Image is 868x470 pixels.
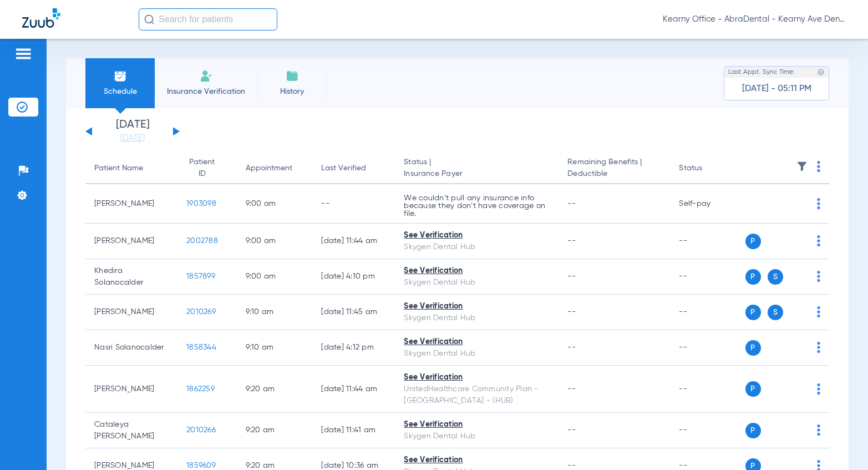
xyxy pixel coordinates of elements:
td: -- [670,259,745,295]
span: 1858344 [186,343,216,351]
span: Insurance Payer [404,168,550,180]
div: See Verification [404,419,550,431]
div: Last Verified [321,163,386,174]
td: 9:20 AM [237,413,313,448]
span: P [745,381,761,397]
td: -- [312,184,395,224]
span: [DATE] - 05:11 PM [742,83,811,94]
td: 9:10 AM [237,330,313,366]
td: [DATE] 4:12 PM [312,330,395,366]
span: -- [567,343,576,351]
td: [DATE] 11:41 AM [312,413,395,448]
span: -- [567,426,576,434]
span: -- [567,237,576,245]
span: -- [567,462,576,469]
td: Cataleya [PERSON_NAME] [85,413,177,448]
td: 9:00 AM [237,224,313,259]
td: 9:20 AM [237,366,313,413]
span: Last Appt. Sync Time: [728,67,795,78]
td: [PERSON_NAME] [85,184,177,224]
span: -- [567,308,576,316]
td: -- [670,224,745,259]
div: Patient ID [186,156,227,180]
div: See Verification [404,265,550,277]
span: 2010266 [186,426,216,434]
th: Status [670,153,745,184]
p: We couldn’t pull any insurance info because they don’t have coverage on file. [404,194,550,218]
td: -- [670,413,745,448]
img: Manual Insurance Verification [200,69,213,83]
span: P [745,305,761,320]
a: [DATE] [99,133,166,144]
div: Last Verified [321,163,366,174]
td: Nasri Solanocalder [85,330,177,366]
img: Schedule [114,69,127,83]
td: [DATE] 11:44 AM [312,366,395,413]
td: Khedira Solanocalder [85,259,177,295]
img: group-dot-blue.svg [817,342,820,353]
div: Skygen Dental Hub [404,431,550,442]
div: UnitedHealthcare Community Plan - [GEOGRAPHIC_DATA] - (HUB) [404,383,550,407]
div: See Verification [404,372,550,383]
td: -- [670,330,745,366]
span: Kearny Office - AbraDental - Kearny Ave Dental Spec, LLC - Kearny Ortho [663,14,846,25]
th: Remaining Benefits | [559,153,670,184]
span: Insurance Verification [163,86,249,97]
span: -- [567,272,576,280]
span: History [266,86,318,97]
span: 1857899 [186,272,215,280]
td: 9:10 AM [237,295,313,330]
td: -- [670,366,745,413]
th: Status | [395,153,559,184]
img: filter.svg [796,161,808,172]
img: Zuub Logo [22,8,60,28]
div: Appointment [246,163,292,174]
span: P [745,234,761,249]
td: [PERSON_NAME] [85,366,177,413]
div: Appointment [246,163,304,174]
div: Patient Name [94,163,143,174]
span: 1903098 [186,200,216,208]
span: Schedule [94,86,146,97]
div: See Verification [404,454,550,466]
span: 1862259 [186,385,215,393]
span: P [745,423,761,438]
span: -- [567,200,576,208]
img: group-dot-blue.svg [817,383,820,395]
img: group-dot-blue.svg [817,306,820,317]
span: P [745,340,761,356]
img: group-dot-blue.svg [817,161,820,172]
input: Search for patients [139,8,277,31]
td: [DATE] 4:10 PM [312,259,395,295]
td: Self-pay [670,184,745,224]
div: See Verification [404,336,550,348]
td: [DATE] 11:44 AM [312,224,395,259]
td: [PERSON_NAME] [85,295,177,330]
li: [DATE] [99,119,166,144]
td: 9:00 AM [237,184,313,224]
div: Skygen Dental Hub [404,312,550,324]
img: hamburger-icon [14,47,32,60]
span: 2002788 [186,237,218,245]
div: See Verification [404,230,550,241]
span: S [768,305,783,320]
div: Patient ID [186,156,217,180]
span: -- [567,385,576,393]
td: 9:00 AM [237,259,313,295]
img: last sync help info [817,68,825,76]
div: Patient Name [94,163,169,174]
img: group-dot-blue.svg [817,198,820,209]
span: 2010269 [186,308,216,316]
img: group-dot-blue.svg [817,271,820,282]
div: See Verification [404,301,550,312]
td: [PERSON_NAME] [85,224,177,259]
span: Deductible [567,168,661,180]
iframe: Chat Widget [813,417,868,470]
td: -- [670,295,745,330]
img: group-dot-blue.svg [817,235,820,246]
img: Search Icon [144,14,154,24]
img: History [286,69,299,83]
div: Skygen Dental Hub [404,348,550,360]
td: [DATE] 11:45 AM [312,295,395,330]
